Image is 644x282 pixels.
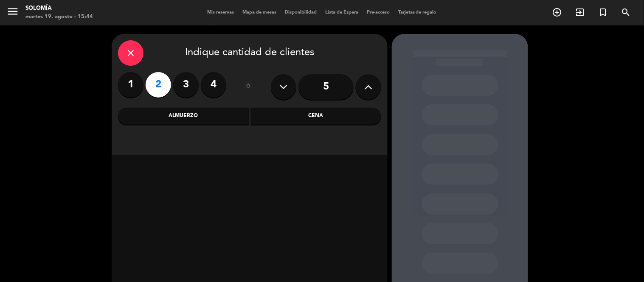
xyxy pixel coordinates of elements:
[203,10,238,15] span: Mis reservas
[552,7,562,17] i: add_circle_outline
[126,48,136,58] i: close
[173,72,199,98] label: 3
[118,108,249,125] div: Almuerzo
[235,72,262,102] div: ó
[621,7,631,17] i: search
[201,72,226,98] label: 4
[6,5,19,21] button: menu
[363,10,394,15] span: Pre-acceso
[25,4,93,13] div: Solomía
[321,10,363,15] span: Lista de Espera
[238,10,281,15] span: Mapa de mesas
[6,5,19,18] i: menu
[598,7,608,17] i: turned_in_not
[281,10,321,15] span: Disponibilidad
[25,13,93,21] div: martes 19. agosto - 15:44
[575,7,585,17] i: exit_to_app
[251,108,382,125] div: Cena
[118,72,143,98] label: 1
[146,72,171,98] label: 2
[394,10,441,15] span: Tarjetas de regalo
[118,40,381,66] div: Indique cantidad de clientes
